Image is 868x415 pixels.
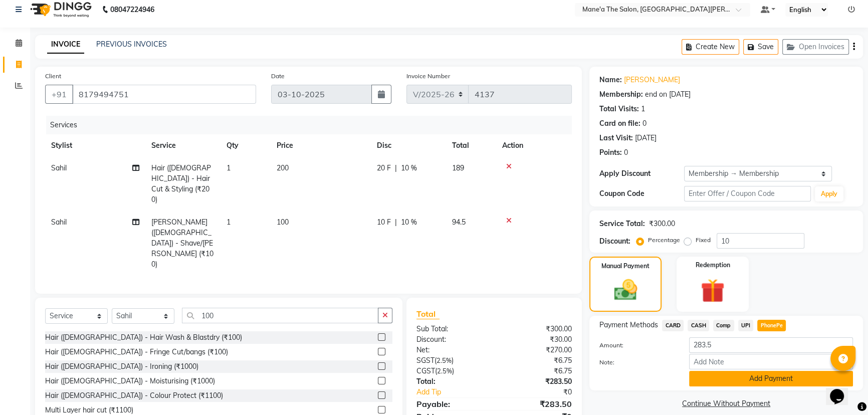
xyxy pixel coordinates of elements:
div: Hair ([DEMOGRAPHIC_DATA]) - Ironing (₹1000) [45,361,198,372]
label: Note: [592,358,682,367]
div: Discount: [599,236,630,247]
div: Hair ([DEMOGRAPHIC_DATA]) - Fringe Cut/bangs (₹100) [45,347,228,357]
label: Amount: [592,341,682,350]
a: [PERSON_NAME] [624,75,680,85]
span: UPI [738,320,754,331]
th: Qty [221,134,271,157]
div: ₹300.00 [494,324,579,334]
span: CGST [416,366,435,375]
span: PhonePe [757,320,786,331]
span: 10 % [401,217,417,228]
div: Points: [599,147,622,158]
span: SGST [416,356,435,365]
div: ₹6.75 [494,355,579,366]
label: Date [271,72,285,81]
span: Sahil [51,218,67,227]
span: | [395,163,397,173]
button: Create New [682,39,739,55]
input: Search or Scan [182,308,378,323]
div: Name: [599,75,622,85]
span: Comp [713,320,734,331]
div: Service Total: [599,219,645,229]
div: ₹283.50 [494,398,579,410]
div: ₹283.50 [494,376,579,387]
div: Card on file: [599,118,640,129]
span: 100 [277,218,289,227]
div: 0 [642,118,646,129]
div: Total: [409,376,494,387]
iframe: chat widget [826,375,858,405]
label: Client [45,72,61,81]
div: Hair ([DEMOGRAPHIC_DATA]) - Hair Wash & Blastdry (₹100) [45,332,242,343]
div: Membership: [599,89,643,100]
div: Net: [409,345,494,355]
th: Service [145,134,221,157]
span: | [395,217,397,228]
div: Services [46,116,579,134]
span: Hair ([DEMOGRAPHIC_DATA]) - Hair Cut & Styling (₹200) [151,163,211,204]
span: CASH [688,320,709,331]
input: Amount [689,337,853,353]
label: Manual Payment [601,262,649,271]
div: 0 [624,147,628,158]
div: [DATE] [635,133,657,143]
span: 10 F [377,217,391,228]
div: ( ) [409,366,494,376]
button: Add Payment [689,371,853,386]
input: Add Note [689,354,853,369]
div: end on [DATE] [645,89,691,100]
div: ( ) [409,355,494,366]
div: 1 [641,104,645,114]
div: ₹300.00 [649,219,675,229]
img: _gift.svg [693,276,732,306]
span: 200 [277,163,289,172]
div: Apply Discount [599,168,684,179]
div: Hair ([DEMOGRAPHIC_DATA]) - Colour Protect (₹1100) [45,390,223,401]
input: Enter Offer / Coupon Code [684,186,811,201]
button: Apply [815,186,843,201]
span: 94.5 [452,218,466,227]
th: Price [271,134,371,157]
span: 10 % [401,163,417,173]
div: Payable: [409,398,494,410]
label: Percentage [648,236,680,245]
div: Coupon Code [599,188,684,199]
div: Sub Total: [409,324,494,334]
span: 20 F [377,163,391,173]
span: 189 [452,163,464,172]
div: ₹30.00 [494,334,579,345]
div: Discount: [409,334,494,345]
img: _cash.svg [607,277,644,303]
button: +91 [45,85,73,104]
label: Fixed [696,236,711,245]
button: Open Invoices [782,39,849,55]
span: Payment Methods [599,320,658,330]
span: 2.5% [437,356,452,364]
th: Disc [371,134,446,157]
th: Stylist [45,134,145,157]
a: Add Tip [409,387,509,397]
span: Total [416,309,440,319]
label: Redemption [696,261,730,270]
div: Total Visits: [599,104,639,114]
label: Invoice Number [406,72,450,81]
a: Continue Without Payment [591,398,861,409]
div: Last Visit: [599,133,633,143]
span: [PERSON_NAME] ([DEMOGRAPHIC_DATA]) - Shave/[PERSON_NAME] (₹100) [151,218,213,269]
span: 1 [227,163,231,172]
span: 2.5% [437,367,452,375]
input: Search by Name/Mobile/Email/Code [72,85,256,104]
span: CARD [662,320,684,331]
div: ₹6.75 [494,366,579,376]
a: PREVIOUS INVOICES [96,40,167,49]
div: ₹270.00 [494,345,579,355]
th: Action [496,134,572,157]
button: Save [743,39,778,55]
div: ₹0 [508,387,579,397]
a: INVOICE [47,36,84,54]
span: Sahil [51,163,67,172]
th: Total [446,134,496,157]
div: Hair ([DEMOGRAPHIC_DATA]) - Moisturising (₹1000) [45,376,215,386]
span: 1 [227,218,231,227]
